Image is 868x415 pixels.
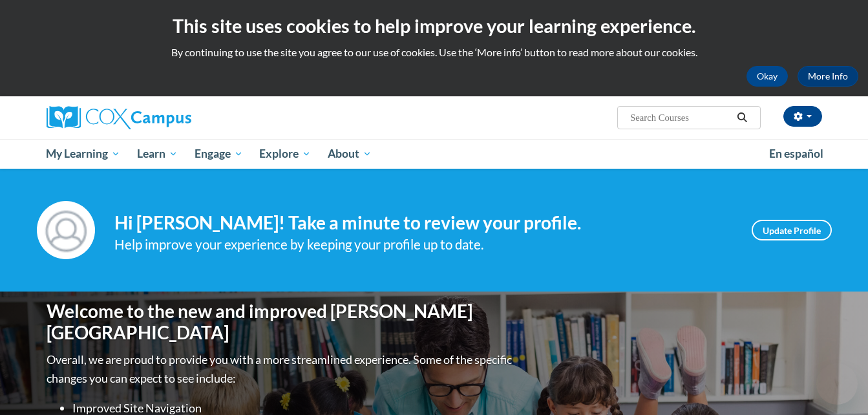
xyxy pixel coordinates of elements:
[761,140,832,167] a: En español
[38,139,129,169] a: My Learning
[27,139,842,169] div: Main menu
[114,234,732,255] div: Help improve your experience by keeping your profile up to date.
[769,147,823,160] span: En español
[319,139,380,169] a: About
[752,220,832,240] a: Update Profile
[10,45,858,59] p: By continuing to use the site you agree to our use of cookies. Use the ‘More info’ button to read...
[129,139,186,169] a: Learn
[251,139,319,169] a: Explore
[47,350,515,388] p: Overall, we are proud to provide you with a more streamlined experience. Some of the specific cha...
[186,139,251,169] a: Engage
[137,146,178,162] span: Learn
[629,110,732,125] input: Search Courses
[816,363,858,405] iframe: Button to launch messaging window
[259,146,311,162] span: Explore
[114,212,732,234] h4: Hi [PERSON_NAME]! Take a minute to review your profile.
[47,301,515,344] h1: Welcome to the new and improved [PERSON_NAME][GEOGRAPHIC_DATA]
[195,146,243,162] span: Engage
[746,66,788,87] button: Okay
[732,110,752,125] button: Search
[798,66,858,87] a: More Info
[783,106,822,127] button: Account Settings
[46,146,120,162] span: My Learning
[47,106,292,129] a: Cox Campus
[37,201,95,259] img: Profile Image
[47,106,191,129] img: Cox Campus
[328,146,372,162] span: About
[10,13,858,39] h2: This site uses cookies to help improve your learning experience.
